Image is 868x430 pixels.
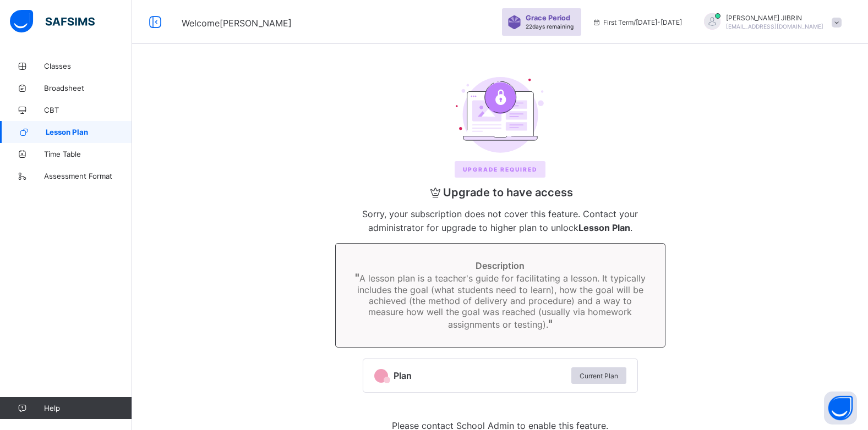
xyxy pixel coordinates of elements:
button: Open asap [824,392,857,425]
span: Upgrade REQUIRED [463,166,537,173]
span: Description [352,260,648,271]
span: Lesson Plan [46,128,132,136]
span: [EMAIL_ADDRESS][DOMAIN_NAME] [726,23,823,30]
b: Lesson Plan [578,222,630,233]
span: Help [44,404,132,412]
span: Plan [394,370,566,381]
span: Sorry, your subscription does not cover this feature. Contact your administrator for upgrade to h... [362,208,638,233]
img: safsims [10,10,95,33]
span: Time Table [44,150,132,158]
span: Classes [44,62,132,70]
span: Assessment Format [44,172,132,180]
img: sticker-purple.71386a28dfed39d6af7621340158ba97.svg [507,15,521,29]
span: 22 days remaining [526,23,574,30]
span: session/term information [592,18,682,26]
span: " [355,271,359,284]
span: CBT [44,106,132,114]
div: IBRAHIMJIBRIN [693,13,847,31]
span: Current Plan [580,372,618,380]
span: [PERSON_NAME] JIBRIN [726,14,823,22]
img: upgrade.6110063f93bfcd33cea47338b18df3b1.svg [456,77,545,153]
span: Broadsheet [44,84,132,92]
span: Welcome [PERSON_NAME] [182,18,292,29]
span: " [548,317,553,330]
span: A lesson plan is a teacher's guide for facilitating a lesson. It typically includes the goal (wha... [355,273,646,330]
span: Upgrade to have access [335,186,665,199]
span: Grace Period [526,14,570,22]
